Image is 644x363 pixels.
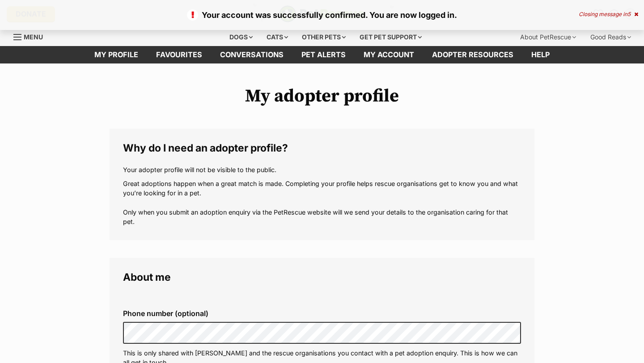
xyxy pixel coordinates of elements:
[123,179,521,227] p: Great adoptions happen when a great match is made. Completing your profile helps rescue organisat...
[353,28,428,46] div: Get pet support
[211,46,292,63] a: conversations
[123,165,521,174] p: Your adopter profile will not be visible to the public.
[24,33,43,41] span: Menu
[522,46,559,63] a: Help
[296,28,352,46] div: Other pets
[123,142,521,154] legend: Why do I need an adopter profile?
[85,46,147,63] a: My profile
[514,28,582,46] div: About PetRescue
[110,86,534,106] h1: My adopter profile
[123,309,521,317] label: Phone number (optional)
[110,129,534,240] fieldset: Why do I need an adopter profile?
[223,28,259,46] div: Dogs
[147,46,211,63] a: Favourites
[423,46,522,63] a: Adopter resources
[260,28,294,46] div: Cats
[355,46,423,63] a: My account
[123,271,521,283] legend: About me
[13,28,49,44] a: Menu
[584,28,637,46] div: Good Reads
[292,46,355,63] a: Pet alerts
